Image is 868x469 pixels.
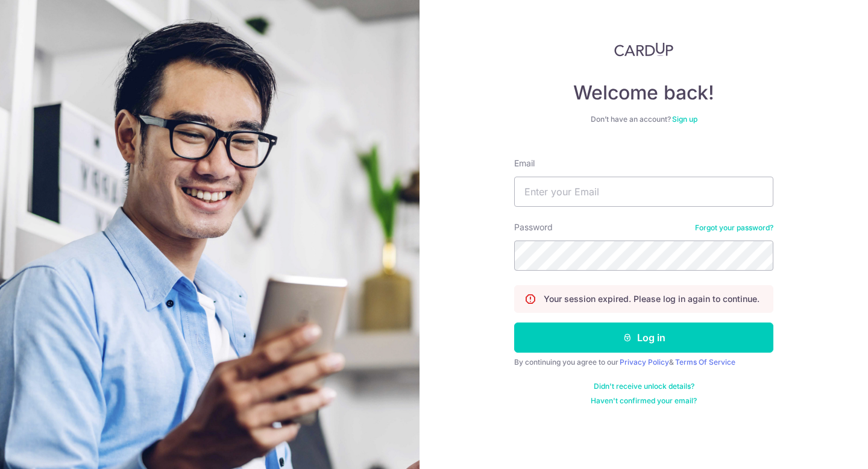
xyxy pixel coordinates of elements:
[514,157,535,169] label: Email
[695,223,773,233] a: Forgot your password?
[514,115,773,124] div: Don’t have an account?
[672,115,697,124] a: Sign up
[514,221,553,233] label: Password
[544,293,759,305] p: Your session expired. Please log in again to continue.
[514,81,773,105] h4: Welcome back!
[591,396,697,406] a: Haven't confirmed your email?
[614,42,673,57] img: CardUp Logo
[514,357,773,367] div: By continuing you agree to our &
[675,357,735,367] a: Terms Of Service
[620,357,669,367] a: Privacy Policy
[514,177,773,207] input: Enter your Email
[594,382,694,391] a: Didn't receive unlock details?
[514,323,773,353] button: Log in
